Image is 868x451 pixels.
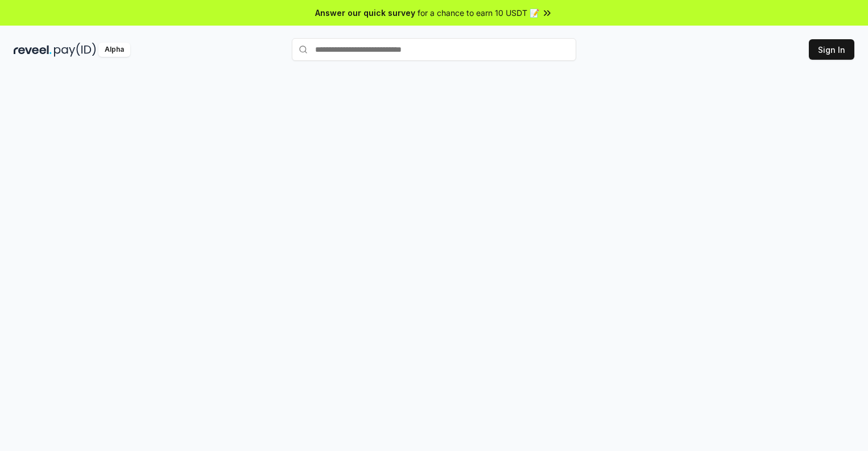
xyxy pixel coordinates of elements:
[54,43,96,57] img: pay_id
[315,7,415,19] span: Answer our quick survey
[14,43,52,57] img: reveel_dark
[418,7,539,19] span: for a chance to earn 10 USDT 📝
[809,39,854,60] button: Sign In
[98,43,130,57] div: Alpha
